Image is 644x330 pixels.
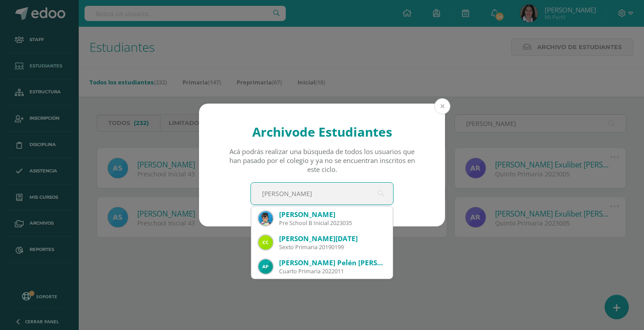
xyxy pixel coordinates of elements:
[252,123,300,140] span: Archivo
[434,98,450,114] button: Close (Esc)
[258,211,273,226] img: 2f285434b8ca72c5bcf1880882286715.png
[279,258,386,267] div: [PERSON_NAME] Pelén [PERSON_NAME]
[279,219,386,227] div: Pre School B Inicial 2023035
[279,267,386,275] div: Cuarto Primaria 2022011
[252,123,392,140] span: de Estudiantes
[258,235,273,250] img: 29a1614e9caba6739d832c35d8969b5f.png
[279,234,386,243] div: [PERSON_NAME][DATE]
[279,210,386,219] div: [PERSON_NAME]
[223,147,421,174] div: Acá podrás realizar una búsqueda de todos los usuarios que han pasado por el colegio y ya no se e...
[279,243,386,251] div: Sexto Primaria 20190199
[258,259,273,274] img: ccdecf82299391f700badbab11dd3cd5.png
[251,183,393,205] input: Busca un usuario aquí...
